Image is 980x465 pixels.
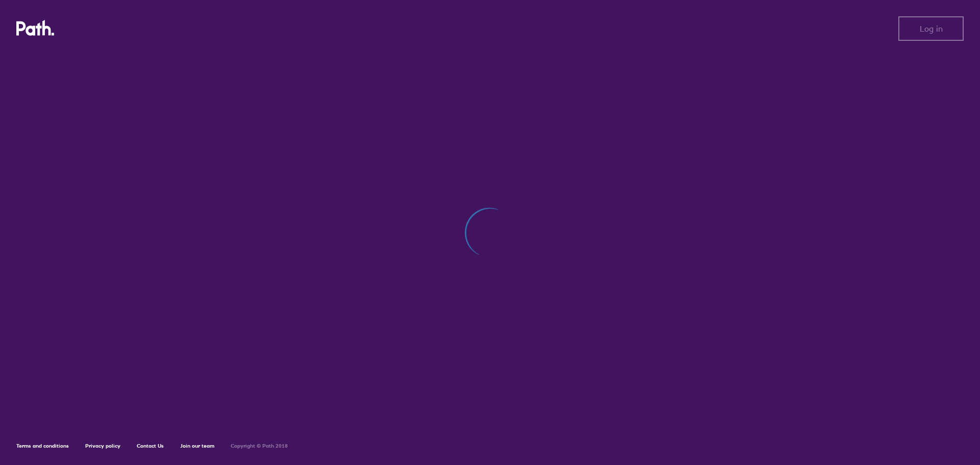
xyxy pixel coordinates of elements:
a: Privacy policy [85,443,120,449]
h6: Copyright © Path 2018 [231,443,288,449]
span: Log in [920,24,943,33]
a: Contact Us [137,443,164,449]
a: Join our team [180,443,214,449]
a: Terms and conditions [16,443,69,449]
button: Log in [898,16,964,41]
